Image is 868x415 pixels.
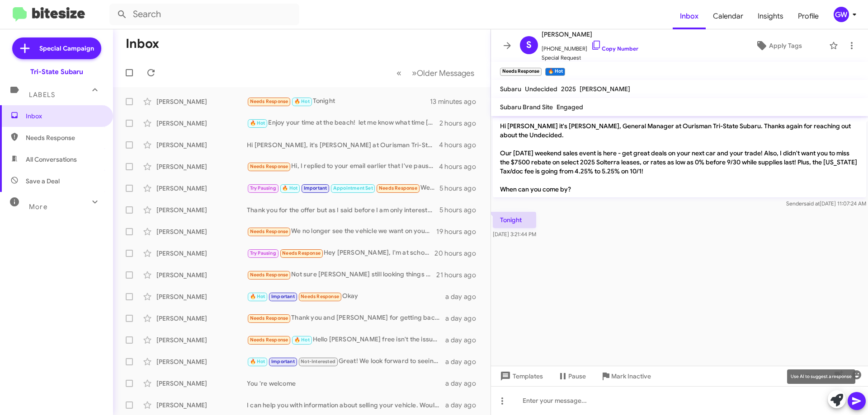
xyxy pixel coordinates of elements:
[673,3,706,29] a: Inbox
[247,140,439,149] div: Hi [PERSON_NAME], it's [PERSON_NAME] at Ourisman Tri-State Subaru. I see you're interested in sel...
[434,249,483,258] div: 20 hours ago
[247,161,439,172] div: Hi, I replied to your email earlier that I've paused my auto search at this time and will reach o...
[247,401,445,410] div: I can help you with information about selling your vehicle. Would you like to schedule an appoint...
[29,203,47,211] span: More
[834,7,849,22] div: GW
[445,336,483,345] div: a day ago
[580,85,630,93] span: [PERSON_NAME]
[250,359,265,364] span: 🔥 Hot
[26,112,103,121] span: Inbox
[247,183,439,193] div: We have a meeting scheduled for 11AM [DATE].
[436,270,483,280] div: 21 hours ago
[247,291,445,302] div: Okay
[250,337,288,343] span: Needs Response
[282,185,297,191] span: 🔥 Hot
[491,368,550,384] button: Templates
[247,96,430,107] div: Tonight
[250,228,288,234] span: Needs Response
[294,98,310,104] span: 🔥 Hot
[156,401,247,410] div: [PERSON_NAME]
[156,379,247,388] div: [PERSON_NAME]
[250,315,288,321] span: Needs Response
[732,37,825,54] button: Apply Tags
[156,249,247,258] div: [PERSON_NAME]
[250,250,276,256] span: Try Pausing
[247,226,436,237] div: We no longer see the vehicle we want on your site. Thank you for your time
[412,67,417,79] span: »
[247,335,445,345] div: Hello [PERSON_NAME] free isn't the issue finding a way to get there is the problem. After [DATE] ...
[156,162,247,171] div: [PERSON_NAME]
[550,368,593,384] button: Pause
[304,185,327,191] span: Important
[247,356,445,367] div: Great! We look forward to seeing you [DATE] at noon. It's a great opportunity to discuss your veh...
[591,45,638,52] a: Copy Number
[542,53,638,62] span: Special Request
[561,85,576,93] span: 2025
[126,37,159,51] h1: Inbox
[445,292,483,301] div: a day ago
[247,313,445,323] div: Thank you and [PERSON_NAME] for getting back to [GEOGRAPHIC_DATA].... we liked the Solterra but r...
[787,369,855,384] div: Use AI to suggest a response
[29,91,55,99] span: Labels
[439,184,483,193] div: 5 hours ago
[706,3,750,29] a: Calendar
[542,40,638,53] span: [PHONE_NUMBER]
[439,205,483,214] div: 5 hours ago
[333,185,373,191] span: Appointment Set
[39,44,94,53] span: Special Campaign
[439,162,483,171] div: 4 hours ago
[250,294,265,299] span: 🔥 Hot
[156,119,247,128] div: [PERSON_NAME]
[156,336,247,345] div: [PERSON_NAME]
[12,37,101,59] a: Special Campaign
[247,270,436,280] div: Not sure [PERSON_NAME] still looking things over and looking at deals
[445,357,483,366] div: a day ago
[500,103,553,111] span: Subaru Brand Site
[445,379,483,388] div: a day ago
[439,140,483,149] div: 4 hours ago
[271,294,295,299] span: Important
[493,231,536,238] span: [DATE] 3:21:44 PM
[430,97,483,106] div: 13 minutes ago
[109,4,299,25] input: Search
[436,227,483,236] div: 19 hours ago
[301,359,335,364] span: Not-Interested
[791,3,826,29] a: Profile
[30,67,83,76] div: Tri-State Subaru
[156,357,247,366] div: [PERSON_NAME]
[445,314,483,323] div: a day ago
[525,85,557,93] span: Undecided
[542,29,638,40] span: [PERSON_NAME]
[156,227,247,236] div: [PERSON_NAME]
[568,368,586,384] span: Pause
[247,205,439,214] div: Thank you for the offer but as I said before I am only interested in the 2026 outback .
[156,140,247,149] div: [PERSON_NAME]
[804,200,820,207] span: said at
[250,185,276,191] span: Try Pausing
[156,97,247,106] div: [PERSON_NAME]
[26,155,77,164] span: All Conversations
[526,38,532,52] span: S
[593,368,658,384] button: Mark Inactive
[498,368,543,384] span: Templates
[396,67,401,79] span: «
[301,294,339,299] span: Needs Response
[500,68,542,76] small: Needs Response
[250,98,288,104] span: Needs Response
[750,3,791,29] a: Insights
[250,163,288,169] span: Needs Response
[391,64,407,82] button: Previous
[611,368,651,384] span: Mark Inactive
[392,64,480,82] nav: Page navigation example
[445,401,483,410] div: a day ago
[406,64,480,82] button: Next
[250,272,288,278] span: Needs Response
[786,200,866,207] span: Sender [DATE] 11:07:24 AM
[545,68,565,76] small: 🔥 Hot
[439,119,483,128] div: 2 hours ago
[156,292,247,301] div: [PERSON_NAME]
[769,37,802,54] span: Apply Tags
[250,120,265,126] span: 🔥 Hot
